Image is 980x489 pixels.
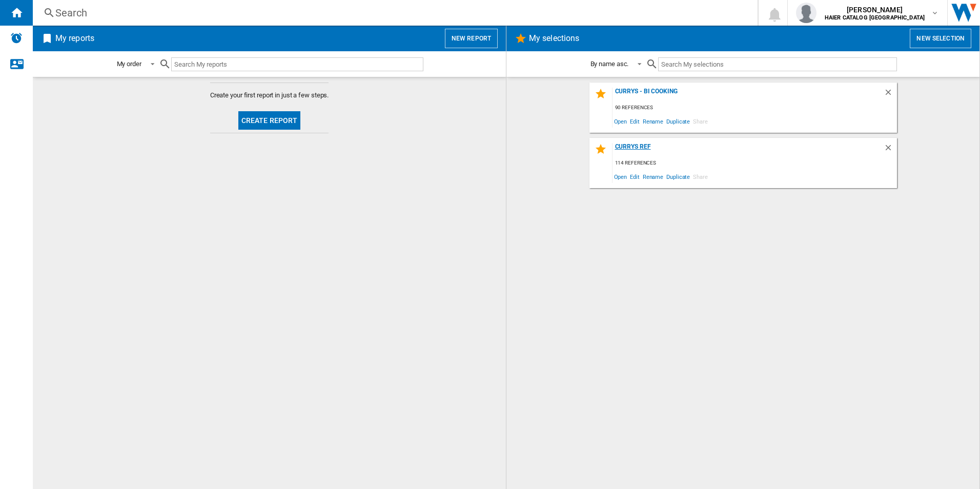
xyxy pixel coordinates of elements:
[691,170,709,184] span: Share
[612,88,884,101] div: Currys - Bi Cooking
[910,29,971,48] button: New selection
[55,6,731,20] div: Search
[10,32,23,44] img: alerts-logo.svg
[641,114,665,128] span: Rename
[691,114,709,128] span: Share
[612,157,897,170] div: 114 references
[884,143,897,157] div: Delete
[238,111,301,130] button: Create report
[612,170,629,184] span: Open
[796,3,816,23] img: profile.jpg
[825,14,925,21] b: HAIER CATALOG [GEOGRAPHIC_DATA]
[658,57,896,71] input: Search My selections
[612,114,629,128] span: Open
[628,170,641,184] span: Edit
[612,143,884,157] div: Currys Ref
[527,29,581,48] h2: My selections
[884,88,897,101] div: Delete
[825,5,925,15] span: [PERSON_NAME]
[641,170,665,184] span: Rename
[628,114,641,128] span: Edit
[612,101,897,114] div: 90 references
[445,29,498,48] button: New report
[665,170,691,184] span: Duplicate
[590,60,629,68] div: By name asc.
[210,91,329,100] span: Create your first report in just a few steps.
[171,57,423,71] input: Search My reports
[665,114,691,128] span: Duplicate
[53,29,96,48] h2: My reports
[117,60,141,68] div: My order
